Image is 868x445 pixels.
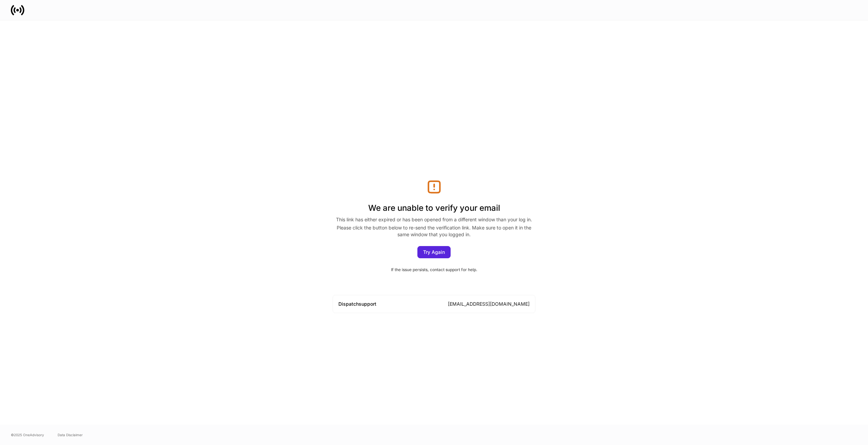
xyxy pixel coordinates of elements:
a: [EMAIL_ADDRESS][DOMAIN_NAME] [448,301,530,307]
div: This link has either expired or has been opened from a different window than your log in. [333,216,535,224]
div: Try Again [423,250,445,255]
button: Try Again [417,246,451,258]
div: Please click the button below to re-send the verification link. Make sure to open it in the same ... [333,224,535,238]
h1: We are unable to verify your email [333,195,535,216]
div: Dispatch support [338,301,376,307]
div: If the issue persists, contact support for help. [333,266,535,273]
span: © 2025 OneAdvisory [11,432,44,438]
a: Data Disclaimer [58,432,83,438]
